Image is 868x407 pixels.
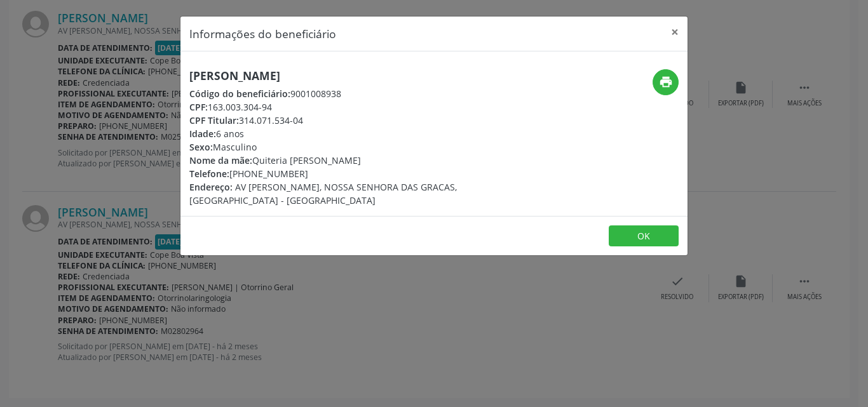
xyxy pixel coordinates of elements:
[189,100,510,114] div: 163.003.304-94
[189,141,213,153] span: Sexo:
[189,154,252,166] span: Nome da mãe:
[189,167,510,180] div: [PHONE_NUMBER]
[189,181,457,206] span: AV [PERSON_NAME], NOSSA SENHORA DAS GRACAS, [GEOGRAPHIC_DATA] - [GEOGRAPHIC_DATA]
[189,25,336,42] h5: Informações do beneficiário
[659,75,673,89] i: print
[189,88,290,100] span: Código do beneficiário:
[189,154,510,167] div: Quiteria [PERSON_NAME]
[609,225,679,247] button: OK
[189,140,510,154] div: Masculino
[662,17,688,48] button: Close
[189,128,216,140] span: Idade:
[189,101,208,113] span: CPF:
[189,87,510,100] div: 9001008938
[189,69,510,83] h5: [PERSON_NAME]
[189,181,233,193] span: Endereço:
[653,69,679,95] button: print
[189,127,510,140] div: 6 anos
[189,114,239,126] span: CPF Titular:
[189,114,510,127] div: 314.071.534-04
[189,168,229,180] span: Telefone:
